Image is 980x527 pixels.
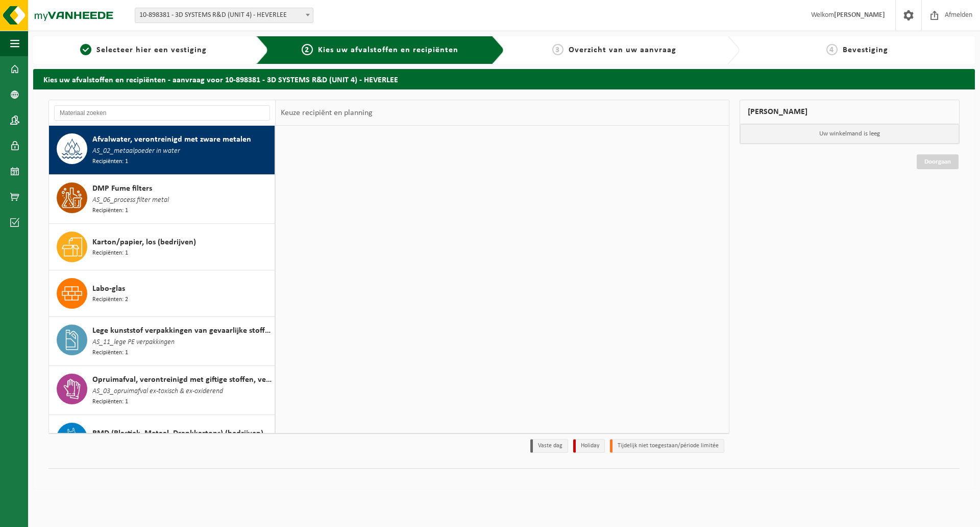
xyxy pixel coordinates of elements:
[826,44,838,55] span: 4
[92,236,196,248] span: Karton/papier, los (bedrijven)
[49,270,275,317] button: Labo-glas Recipiënten: 2
[569,46,676,54] span: Overzicht van uw aanvraag
[92,133,251,146] span: Afvalwater, verontreinigd met zware metalen
[54,105,270,121] input: Materiaal zoeken
[33,69,975,89] h2: Kies uw afvalstoffen en recipiënten - aanvraag voor 10-898381 - 3D SYSTEMS R&D (UNIT 4) - HEVERLEE
[843,46,888,54] span: Bevestiging
[49,175,275,224] button: DMP Fume filters AS_06_process filter metal Recipiënten: 1
[49,366,275,415] button: Opruimafval, verontreinigd met giftige stoffen, verpakt in vaten AS_03_opruimafval ex-toxisch & e...
[92,157,128,167] span: Recipiënten: 1
[276,100,378,126] div: Keuze recipiënt en planning
[96,46,207,54] span: Selecteer hier een vestiging
[302,44,313,55] span: 2
[49,317,275,366] button: Lege kunststof verpakkingen van gevaarlijke stoffen AS_11_lege PE verpakkingen Recipiënten: 1
[49,415,275,462] button: PMD (Plastiek, Metaal, Drankkartons) (bedrijven)
[552,44,563,55] span: 3
[92,195,169,206] span: AS_06_process filter metal
[740,100,960,124] div: [PERSON_NAME]
[135,8,313,23] span: 10-898381 - 3D SYSTEMS R&D (UNIT 4) - HEVERLEE
[92,325,272,337] span: Lege kunststof verpakkingen van gevaarlijke stoffen
[92,337,175,348] span: AS_11_lege PE verpakkingen
[92,348,128,358] span: Recipiënten: 1
[92,386,223,397] span: AS_03_opruimafval ex-toxisch & ex-oxiderend
[92,295,128,305] span: Recipiënten: 2
[610,439,724,453] li: Tijdelijk niet toegestaan/période limitée
[92,374,272,386] span: Opruimafval, verontreinigd met giftige stoffen, verpakt in vaten
[530,439,568,453] li: Vaste dag
[38,44,248,56] a: 1Selecteer hier een vestiging
[573,439,605,453] li: Holiday
[92,248,128,258] span: Recipiënten: 1
[740,124,959,144] p: Uw winkelmand is leeg
[92,206,128,216] span: Recipiënten: 1
[917,154,959,169] a: Doorgaan
[834,11,885,19] strong: [PERSON_NAME]
[92,182,152,195] span: DMP Fume filters
[135,8,313,22] span: 10-898381 - 3D SYSTEMS R&D (UNIT 4) - HEVERLEE
[92,146,180,157] span: AS_02_metaalpoeder in water
[318,46,458,54] span: Kies uw afvalstoffen en recipiënten
[49,126,275,175] button: Afvalwater, verontreinigd met zware metalen AS_02_metaalpoeder in water Recipiënten: 1
[49,224,275,270] button: Karton/papier, los (bedrijven) Recipiënten: 1
[92,283,125,295] span: Labo-glas
[80,44,91,55] span: 1
[92,427,263,440] span: PMD (Plastiek, Metaal, Drankkartons) (bedrijven)
[92,397,128,407] span: Recipiënten: 1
